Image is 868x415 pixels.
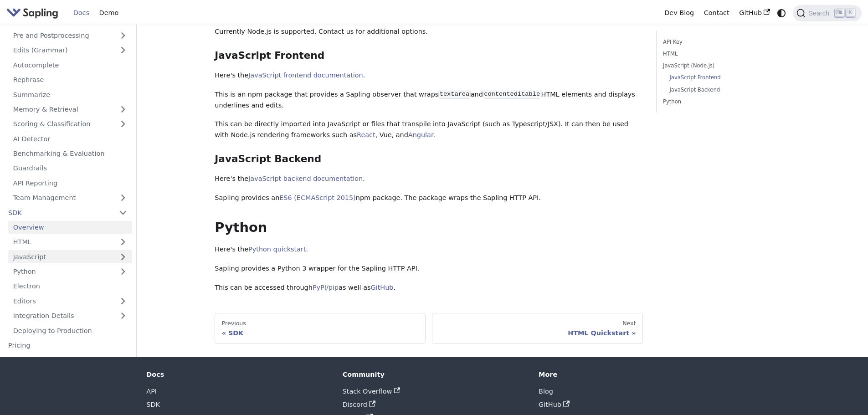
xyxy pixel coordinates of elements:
[432,313,643,344] a: NextHTML Quickstart
[483,90,541,99] code: contenteditable
[439,329,636,337] div: HTML Quickstart
[8,29,132,42] a: Pre and Postprocessing
[8,265,132,278] a: Python
[3,338,132,352] a: Pricing
[68,6,94,20] a: Docs
[408,131,433,138] a: Angular
[8,191,132,205] a: Team Management
[248,175,363,182] a: JavaScript backend documentation
[669,86,783,94] a: JavaScript Backend
[669,73,783,82] a: JavaScript Frontend
[215,70,643,81] p: Here's the .
[215,193,643,204] p: Sapling provides an npm package. The package wraps the Sapling HTTP API.
[222,320,419,327] div: Previous
[215,282,643,293] p: This can be accessed through as well as .
[8,44,132,57] a: Edits (Grammar)
[8,88,132,101] a: Summarize
[663,50,786,58] a: HTML
[248,72,363,79] a: JavaScript frontend documentation
[659,6,699,20] a: Dev Blog
[343,388,400,395] a: Stack Overflow
[8,280,132,293] a: Electron
[146,401,160,408] a: SDK
[114,206,132,219] button: Collapse sidebar category 'SDK'
[8,118,132,131] a: Scoring & Classification
[8,220,132,234] a: Overview
[699,6,734,20] a: Contact
[94,6,123,20] a: Demo
[215,50,643,62] h3: JavaScript Frontend
[8,294,114,307] a: Editors
[248,246,306,253] a: Python quickstart
[539,401,570,408] a: GitHub
[8,162,132,175] a: Guardrails
[215,263,643,274] p: Sapling provides a Python 3 wrapper for the Sapling HTTP API.
[6,6,62,20] a: Sapling.ai
[371,284,394,291] a: GitHub
[8,132,132,145] a: AI Detector
[734,6,775,20] a: GitHub
[215,153,643,165] h3: JavaScript Backend
[8,324,132,337] a: Deploying to Production
[663,38,786,46] a: API Key
[6,6,58,20] img: Sapling.ai
[663,97,786,106] a: Python
[8,236,132,249] a: HTML
[8,58,132,72] a: Autocomplete
[343,370,526,379] div: Community
[215,26,643,37] p: Currently Node.js is supported. Contact us for additional options.
[279,194,356,201] a: ES6 (ECMAScript 2015)
[439,320,636,327] div: Next
[8,147,132,160] a: Benchmarking & Evaluation
[8,250,132,263] a: JavaScript
[146,370,329,379] div: Docs
[215,119,643,141] p: This can be directly imported into JavaScript or files that transpile into JavaScript (such as Ty...
[846,9,855,17] kbd: K
[215,313,643,344] nav: Docs pages
[343,401,375,408] a: Discord
[357,131,375,138] a: React
[215,220,643,236] h2: Python
[8,176,132,190] a: API Reporting
[775,6,788,20] button: Switch between dark and light mode (currently system mode)
[114,294,132,307] button: Expand sidebar category 'Editors'
[222,329,419,337] div: SDK
[3,206,114,219] a: SDK
[146,388,157,395] a: API
[8,102,132,116] a: Memory & Retrieval
[8,309,132,323] a: Integration Details
[215,89,643,111] p: This is an npm package that provides a Sapling observer that wraps and HTML elements and displays...
[806,10,835,17] span: Search
[793,5,861,21] button: Search (Ctrl+K)
[539,370,722,379] div: More
[438,90,470,99] code: textarea
[663,61,786,70] a: JavaScript (Node.js)
[215,313,426,344] a: PreviousSDK
[3,354,132,367] a: Custom Models
[215,174,643,184] p: Here's the .
[539,388,553,395] a: Blog
[313,284,339,291] a: PyPI/pip
[215,244,643,255] p: Here's the .
[8,73,132,87] a: Rephrase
